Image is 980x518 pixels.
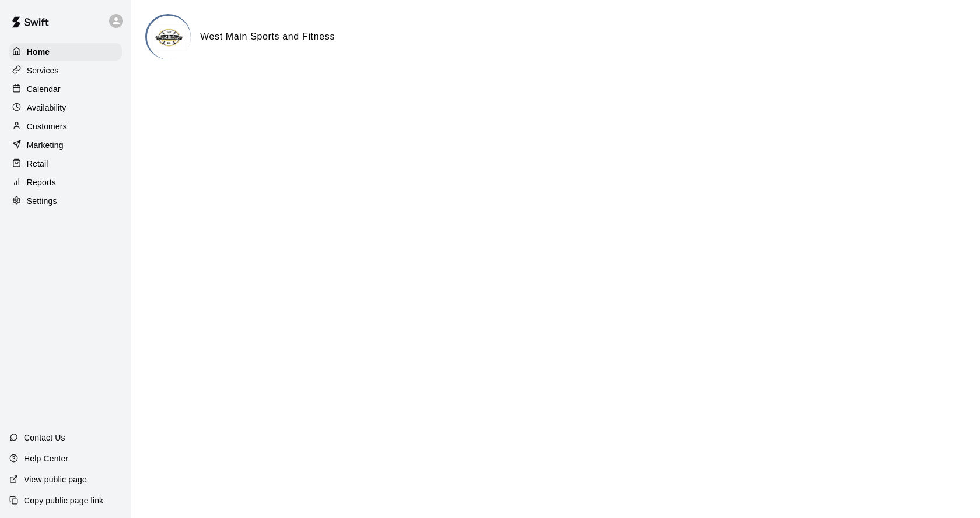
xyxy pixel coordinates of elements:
[27,83,61,95] p: Calendar
[9,80,122,98] a: Calendar
[9,99,122,117] a: Availability
[200,29,335,44] h6: West Main Sports and Fitness
[27,121,67,132] p: Customers
[24,453,68,464] p: Help Center
[27,195,57,207] p: Settings
[27,65,59,76] p: Services
[147,16,191,59] img: West Main Sports and Fitness logo
[24,495,103,506] p: Copy public page link
[27,46,50,58] p: Home
[9,118,122,135] a: Customers
[27,102,66,114] p: Availability
[9,155,122,172] a: Retail
[27,139,64,151] p: Marketing
[9,43,122,61] a: Home
[27,158,48,170] p: Retail
[9,62,122,79] a: Services
[9,136,122,154] a: Marketing
[24,432,65,443] p: Contact Us
[9,192,122,210] a: Settings
[27,177,56,188] p: Reports
[24,474,87,485] p: View public page
[9,174,122,191] a: Reports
